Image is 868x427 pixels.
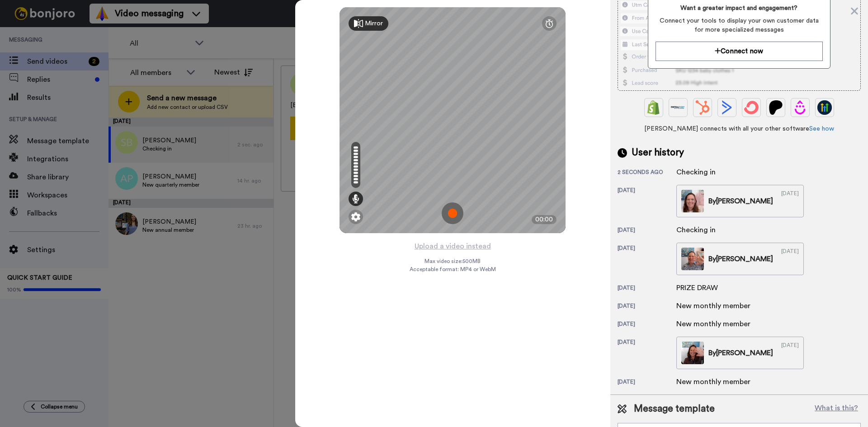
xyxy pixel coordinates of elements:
img: ConvertKit [744,100,759,115]
span: Acceptable format: MP4 or WebM [410,266,496,273]
img: ic_gear.svg [351,212,360,221]
div: [DATE] [618,244,676,275]
div: PRIZE DRAW [676,282,722,293]
a: See how [809,126,834,132]
div: [DATE] [618,302,676,311]
img: Hubspot [695,100,710,115]
span: Message template [634,402,715,416]
button: Connect now [656,42,822,61]
span: User history [632,146,684,160]
div: [DATE] [781,342,799,364]
div: [DATE] [618,378,676,387]
a: By[PERSON_NAME][DATE] [676,243,804,275]
div: Checking in [676,167,722,178]
div: Checking in [676,225,722,235]
div: By [PERSON_NAME] [708,253,773,264]
div: [DATE] [618,187,676,217]
div: New monthly member [676,300,750,311]
img: GoHighLevel [817,100,832,115]
img: Ontraport [671,100,685,115]
a: By[PERSON_NAME][DATE] [676,337,804,369]
div: New monthly member [676,376,750,387]
span: [PERSON_NAME] connects with all your other software [618,124,861,133]
img: ActiveCampaign [720,100,734,115]
img: d6fad5f3-fed4-4d73-b4b5-b988c353758c-thumb.jpg [681,190,704,212]
img: ic_record_start.svg [442,202,463,224]
img: Shopify [646,100,661,115]
div: 2 seconds ago [618,169,676,178]
div: By [PERSON_NAME] [708,196,773,206]
img: 130af799-38da-43c9-b432-50fa8142d218-thumb.jpg [681,248,704,270]
img: Drip [793,100,807,115]
img: 06fc3d3b-e8ea-4c61-b6d5-feb3818c763c-thumb.jpg [681,342,704,364]
span: Max video size: 500 MB [425,258,481,265]
button: Upload a video instead [412,240,494,252]
a: By[PERSON_NAME][DATE] [676,185,804,217]
div: [DATE] [618,226,676,235]
div: [DATE] [618,338,676,369]
div: 00:00 [532,215,557,224]
div: [DATE] [781,190,799,212]
div: New monthly member [676,319,750,329]
div: [DATE] [618,320,676,329]
div: [DATE] [781,248,799,270]
div: [DATE] [618,284,676,293]
img: Patreon [769,100,783,115]
button: What is this? [812,402,861,416]
div: By [PERSON_NAME] [708,347,773,358]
